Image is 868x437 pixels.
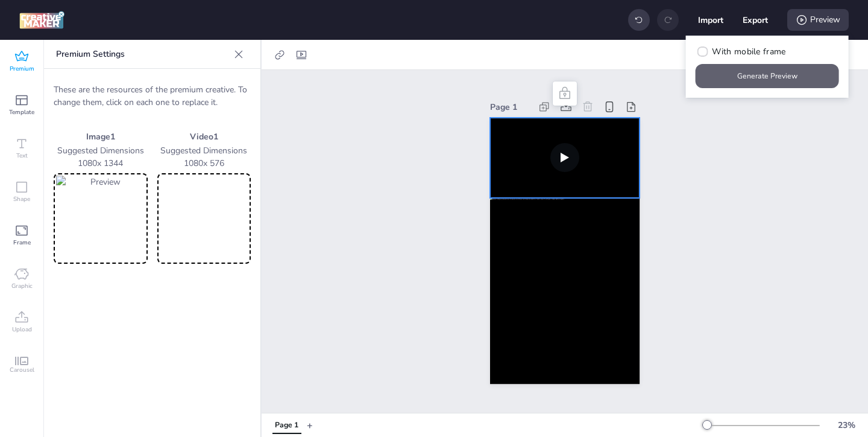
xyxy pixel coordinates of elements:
span: Frame [13,238,31,247]
p: Suggested Dimensions [54,144,148,157]
p: Image 1 [54,130,148,143]
span: Premium [10,64,34,74]
div: Preview [787,9,849,31]
button: + [307,415,313,436]
div: Page 1 [275,420,298,431]
span: With mobile frame [712,45,785,58]
span: Graphic [11,281,33,291]
img: logo Creative Maker [19,11,64,29]
button: Export [743,7,768,33]
button: Import [698,7,723,33]
div: Page 1 [490,101,531,113]
p: 1080 x 1344 [54,157,148,170]
span: Carousel [10,365,34,375]
div: 23 % [832,419,861,432]
p: These are the resources of the premium creative. To change them, click on each one to replace it. [54,83,251,109]
span: Template [9,107,34,117]
button: Generate Preview [696,64,839,88]
div: Tabs [266,415,307,436]
p: Suggested Dimensions [157,144,251,157]
img: Preview [56,176,145,261]
span: Text [16,151,28,161]
span: Shape [13,194,30,204]
p: Premium Settings [56,40,229,69]
span: Upload [12,325,32,334]
p: 1080 x 576 [157,157,251,170]
p: Video 1 [157,130,251,143]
